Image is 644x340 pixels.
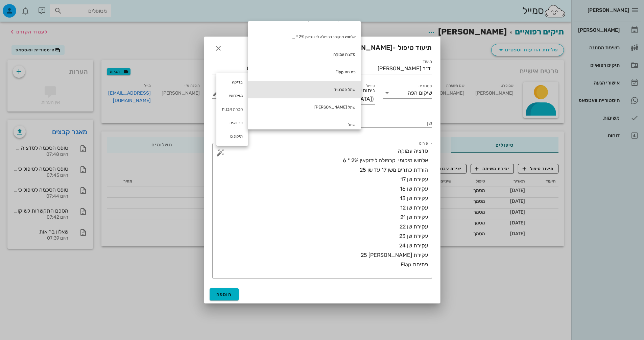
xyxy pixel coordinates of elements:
[423,59,432,64] label: תיעוד
[248,63,361,81] div: פתיחת Flap
[326,63,432,74] div: תיעודד״ר [PERSON_NAME]
[216,89,248,102] div: ג.אלחוש
[210,288,239,300] button: הוספה
[216,102,248,116] div: הסרת אבנית
[216,129,248,143] div: תיקונים
[248,81,361,98] div: שתל פטרגויד
[378,66,431,72] div: ד״ר [PERSON_NAME]
[248,28,361,46] div: אלחוש מיקומי קרפולה לידוקאין 2% * _
[212,89,220,97] button: מחיר ₪ appended action
[216,75,248,89] div: בדיקה
[248,116,361,133] div: שתל
[366,83,375,89] label: טיפול
[216,292,232,297] span: הוספה
[419,141,428,146] label: פירוט
[302,42,432,54] span: תיעוד טיפול -
[336,44,392,52] span: [PERSON_NAME]
[418,83,432,89] label: קטגוריה
[248,46,361,63] div: סדציה עמוקה
[216,116,248,129] div: כירורגיה
[248,98,361,116] div: שתל [PERSON_NAME]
